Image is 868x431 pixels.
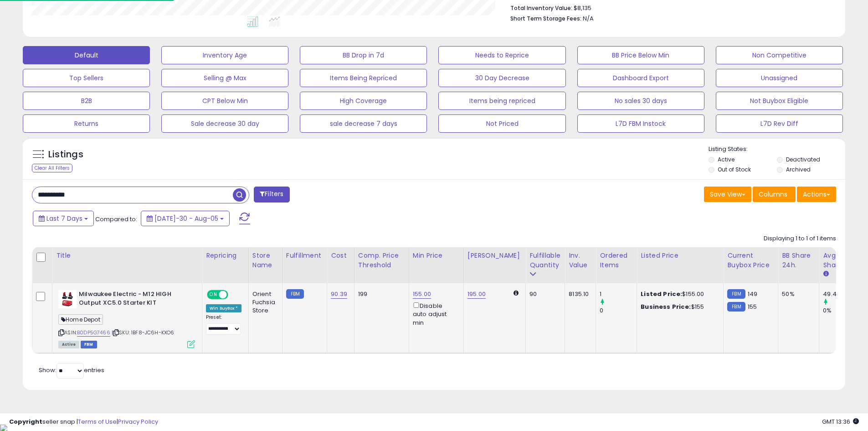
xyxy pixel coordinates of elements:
[641,302,691,311] b: Business Price:
[254,187,289,203] button: Filters
[227,291,241,299] span: OFF
[823,306,860,315] div: 0%
[823,290,860,298] div: 49.4%
[23,69,150,87] button: Top Sellers
[569,290,589,298] div: 8135.10
[727,251,774,270] div: Current Buybox Price
[600,306,637,315] div: 0
[727,302,745,312] small: FBM
[413,301,457,327] div: Disable auto adjust min
[286,289,304,299] small: FBM
[9,417,42,426] strong: Copyright
[438,46,565,64] button: Needs to Reprice
[569,251,592,270] div: Inv. value
[48,148,83,161] h5: Listings
[510,4,572,12] b: Total Inventory Value:
[78,417,117,426] a: Terms of Use
[46,214,82,223] span: Last 7 Days
[32,164,72,172] div: Clear All Filters
[58,290,195,347] div: ASIN:
[786,156,820,163] label: Deactivated
[331,251,350,260] div: Cost
[716,69,843,87] button: Unassigned
[438,69,565,87] button: 30 Day Decrease
[577,69,704,87] button: Dashboard Export
[56,251,198,260] div: Title
[583,14,594,23] span: N/A
[467,251,522,260] div: [PERSON_NAME]
[33,211,94,226] button: Last 7 Days
[208,291,219,299] span: ON
[23,92,150,110] button: B2B
[577,114,704,133] button: L7D FBM Instock
[112,329,175,336] span: | SKU: 1BF8-JC6H-KXO6
[206,314,241,335] div: Preset:
[718,166,751,173] label: Out of Stock
[206,251,245,260] div: Repricing
[252,251,278,270] div: Store Name
[161,92,288,110] button: CPT Below Min
[577,92,704,110] button: No sales 30 days
[438,114,565,133] button: Not Priced
[161,69,288,87] button: Selling @ Max
[9,418,158,426] div: seller snap | |
[77,329,110,337] a: B0DP5G7466
[716,114,843,133] button: L7D Rev Diff
[641,251,719,260] div: Listed Price
[822,417,859,426] span: 2025-08-13 13:36 GMT
[753,187,796,202] button: Columns
[600,290,637,298] div: 1
[823,270,828,278] small: Avg BB Share.
[727,289,745,299] small: FBM
[782,290,812,298] div: 50%
[413,251,460,260] div: Min Price
[641,290,716,298] div: $155.00
[58,314,103,325] span: Home Depot
[252,290,275,315] div: Orient Fuchsia Store
[748,302,757,311] span: 155
[58,290,77,308] img: 41QiuhKpMyL._SL40_.jpg
[716,46,843,64] button: Non Competitive
[118,417,158,426] a: Privacy Policy
[782,251,815,270] div: BB Share 24h.
[358,251,405,270] div: Comp. Price Threshold
[300,114,427,133] button: sale decrease 7 days
[438,92,565,110] button: Items being repriced
[704,187,751,202] button: Save View
[718,156,734,163] label: Active
[510,2,829,13] li: $8,135
[716,92,843,110] button: Not Buybox Eligible
[797,187,836,202] button: Actions
[358,290,402,298] div: 199
[58,341,79,348] span: All listings currently available for purchase on Amazon
[23,114,150,133] button: Returns
[413,290,431,299] a: 155.00
[300,46,427,64] button: BB Drop in 7d
[79,290,190,309] b: Milwaukee Electric - M12 HIGH Output XC5.0 Starter KIT
[331,290,347,299] a: 90.39
[764,234,836,243] div: Displaying 1 to 1 of 1 items
[786,166,811,173] label: Archived
[529,290,558,298] div: 90
[39,366,104,374] span: Show: entries
[577,46,704,64] button: BB Price Below Min
[300,69,427,87] button: Items Being Repriced
[748,290,757,298] span: 149
[641,303,716,311] div: $155
[161,114,288,133] button: Sale decrease 30 day
[600,251,633,270] div: Ordered Items
[823,251,856,270] div: Avg BB Share
[529,251,561,270] div: Fulfillable Quantity
[141,211,230,226] button: [DATE]-30 - Aug-05
[510,15,581,22] b: Short Term Storage Fees:
[286,251,323,260] div: Fulfillment
[23,46,150,64] button: Default
[81,341,97,348] span: FBM
[641,290,682,298] b: Listed Price:
[161,46,288,64] button: Inventory Age
[206,304,241,312] div: Win BuyBox *
[300,92,427,110] button: High Coverage
[759,190,787,199] span: Columns
[95,215,137,223] span: Compared to:
[467,290,486,299] a: 195.00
